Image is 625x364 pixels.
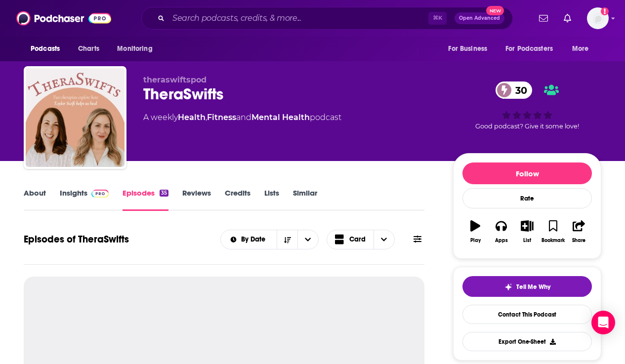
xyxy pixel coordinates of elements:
div: Bookmark [542,238,565,243]
span: 30 [505,81,532,99]
button: tell me why sparkleTell Me Why [462,276,592,297]
a: Credits [225,188,250,211]
button: open menu [24,40,73,58]
button: Sort Direction [277,230,297,249]
button: open menu [441,40,500,58]
span: More [572,42,589,56]
div: Search podcasts, credits, & more... [141,7,513,30]
div: A weekly podcast [143,112,341,123]
button: open menu [565,40,601,58]
a: InsightsPodchaser Pro [60,188,109,211]
a: Similar [293,188,317,211]
a: Lists [264,188,279,211]
a: Contact This Podcast [462,305,592,324]
img: Podchaser - Follow, Share and Rate Podcasts [16,9,111,28]
button: Show profile menu [587,7,609,29]
button: Play [462,214,488,249]
div: List [523,238,531,243]
span: Open Advanced [459,16,500,21]
button: open menu [297,230,318,249]
a: 30 [496,81,532,99]
span: Podcasts [31,42,60,56]
svg: Add a profile image [601,7,609,15]
span: Tell Me Why [516,283,550,291]
span: theraswiftspod [143,75,207,84]
div: Share [572,238,585,243]
button: Share [566,214,592,249]
a: About [24,188,46,211]
a: Mental Health [251,113,310,122]
button: Export One-Sheet [462,332,592,351]
span: Good podcast? Give it some love! [475,122,579,130]
span: By Date [241,236,269,243]
img: User Profile [587,7,609,29]
a: Charts [72,40,105,58]
button: Open AdvancedNew [455,12,504,24]
h2: Choose List sort [220,230,319,249]
a: Health [178,113,206,122]
button: Bookmark [540,214,566,249]
img: TheraSwifts [26,68,125,167]
button: Apps [488,214,514,249]
span: ⌘ K [428,12,447,25]
span: Card [349,236,366,243]
div: Apps [495,238,508,243]
div: Play [470,238,481,243]
a: Fitness [207,113,236,122]
div: Rate [462,188,592,208]
h1: Episodes of TheraSwifts [24,233,129,245]
a: Show notifications dropdown [560,10,575,27]
img: Podchaser Pro [91,190,109,198]
button: Follow [462,162,592,184]
span: , [206,113,207,122]
div: 35 [160,190,168,197]
a: Show notifications dropdown [535,10,552,27]
button: open menu [110,40,165,58]
div: 30Good podcast? Give it some love! [453,75,601,136]
button: Choose View [327,230,395,249]
a: Episodes35 [123,188,168,211]
input: Search podcasts, credits, & more... [168,10,428,26]
div: Open Intercom Messenger [591,311,615,334]
span: Charts [78,42,99,56]
button: open menu [221,236,277,243]
img: tell me why sparkle [504,283,512,291]
a: Reviews [182,188,211,211]
span: For Podcasters [505,42,553,56]
span: Logged in as RebeccaThomas9000 [587,7,609,29]
button: open menu [499,40,567,58]
span: New [486,6,504,15]
span: Monitoring [117,42,152,56]
button: List [514,214,540,249]
span: and [236,113,251,122]
span: For Business [448,42,487,56]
